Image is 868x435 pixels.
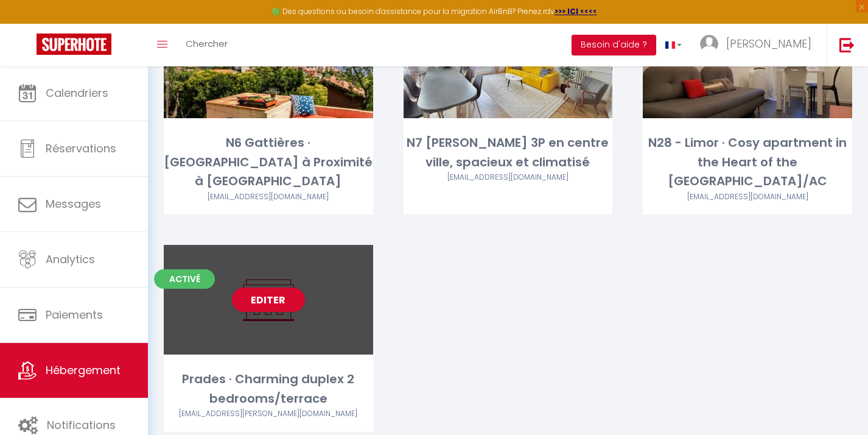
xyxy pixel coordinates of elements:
div: Airbnb [643,191,852,203]
div: N6 Gattières · [GEOGRAPHIC_DATA] à Proximité à [GEOGRAPHIC_DATA] [164,133,373,191]
span: Réservations [46,141,116,156]
img: Super Booking [37,34,111,55]
a: >>> ICI <<<< [555,6,597,16]
span: Chercher [186,37,228,50]
div: Airbnb [164,408,373,420]
span: Paiements [46,307,103,322]
span: Activé [154,269,215,289]
span: Notifications [47,417,116,433]
span: Messages [46,196,101,211]
span: Calendriers [46,85,108,101]
span: [PERSON_NAME] [726,36,811,51]
div: N7 [PERSON_NAME] 3P en centre ville, spacieux et climatisé [404,133,613,172]
a: Editer [232,288,305,312]
img: ... [700,35,718,53]
div: Airbnb [404,172,613,183]
button: Besoin d'aide ? [572,35,656,55]
div: Airbnb [164,191,373,203]
img: logout [839,37,855,52]
div: N28 - Limor · Cosy apartment in the Heart of the [GEOGRAPHIC_DATA]/AC [643,133,852,191]
a: ... [PERSON_NAME] [691,24,827,66]
span: Analytics [46,252,95,267]
div: Prades · Charming duplex 2 bedrooms/terrace [164,370,373,408]
a: Chercher [177,24,237,66]
span: Hébergement [46,362,121,378]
